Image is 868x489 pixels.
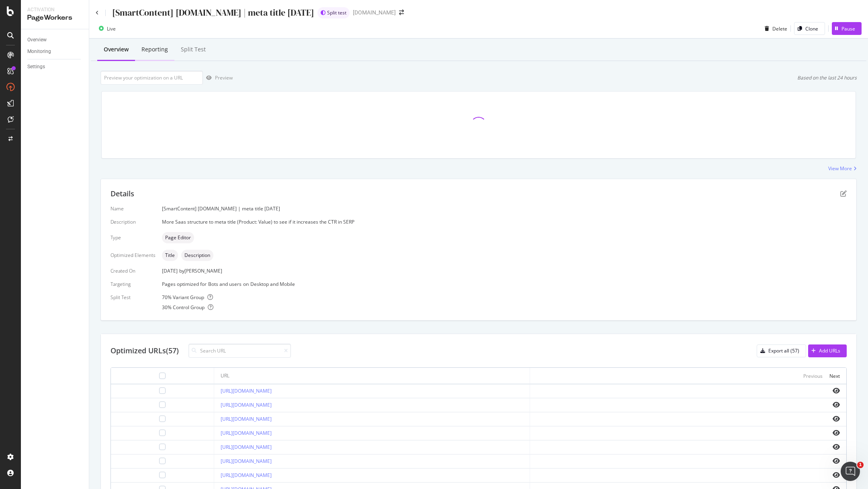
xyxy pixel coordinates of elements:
button: Pause [832,22,862,35]
div: Split Test [181,45,206,53]
i: eye [833,387,840,394]
div: Optimized Elements [111,252,156,259]
a: Monitoring [27,47,83,56]
a: [URL][DOMAIN_NAME] [221,416,272,422]
div: Pause [841,25,855,32]
a: View More [828,165,857,172]
div: brand label [317,7,350,18]
div: Reporting [141,45,168,53]
div: PageWorkers [27,13,82,22]
div: Based on the last 24 hours [797,74,857,81]
button: Next [829,371,840,381]
div: Name [111,205,156,212]
div: [DOMAIN_NAME] [353,8,396,16]
a: Overview [27,36,83,44]
div: neutral label [181,250,213,261]
button: Preview [203,71,233,84]
button: Delete [762,22,787,35]
span: Page Editor [165,235,191,240]
div: neutral label [162,250,178,261]
div: Optimized URLs (57) [111,346,179,356]
span: Title [165,253,175,258]
div: View More [828,165,852,172]
span: Split test [327,10,346,15]
button: Previous [803,371,823,381]
div: arrow-right-arrow-left [399,10,404,15]
div: Created On [111,267,156,274]
div: Delete [772,25,787,32]
input: Preview your optimization on a URL [100,71,203,85]
div: [SmartContent] [DOMAIN_NAME] | meta title [DATE] [112,6,314,19]
div: Split Test [111,294,156,301]
div: Next [829,373,840,379]
button: Add URLs [808,344,847,357]
div: Clone [805,25,818,32]
div: Bots and users [208,281,242,287]
div: URL [221,372,229,379]
div: [SmartContent] [DOMAIN_NAME] | meta title [DATE] [162,205,847,212]
div: Overview [27,36,47,44]
div: Details [111,189,134,199]
div: Live [107,25,116,32]
div: by [PERSON_NAME] [179,267,222,274]
div: Add URLs [819,347,840,354]
i: eye [833,416,840,422]
div: Pages optimized for on [162,281,847,287]
div: neutral label [162,232,194,243]
iframe: Intercom live chat [841,462,860,481]
div: Targeting [111,281,156,287]
div: Overview [104,45,129,53]
a: Settings [27,63,83,71]
div: Monitoring [27,47,51,56]
div: Activation [27,6,82,13]
button: Export all (57) [757,344,806,357]
a: Click to go back [96,10,99,15]
span: 1 [857,462,864,468]
div: Settings [27,63,45,71]
i: eye [833,401,840,408]
div: 30 % Control Group [162,304,847,311]
span: Description [184,253,210,258]
a: [URL][DOMAIN_NAME] [221,401,272,408]
div: pen-to-square [840,190,847,197]
a: [URL][DOMAIN_NAME] [221,444,272,450]
div: More Saas structure to meta title (Product: Value) to see if it increases the CTR in SERP [162,218,847,225]
div: Export all (57) [768,347,799,354]
div: [DATE] [162,267,847,274]
i: eye [833,444,840,450]
a: [URL][DOMAIN_NAME] [221,387,272,394]
i: eye [833,458,840,464]
a: [URL][DOMAIN_NAME] [221,430,272,436]
input: Search URL [188,344,291,358]
div: Previous [803,373,823,379]
div: Preview [215,74,233,81]
i: eye [833,472,840,478]
div: Description [111,218,156,225]
a: [URL][DOMAIN_NAME] [221,472,272,479]
a: [URL][DOMAIN_NAME] [221,458,272,465]
i: eye [833,430,840,436]
div: Type [111,234,156,241]
div: Desktop and Mobile [250,281,295,287]
button: Clone [794,22,825,35]
div: 70 % Variant Group [162,294,847,301]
